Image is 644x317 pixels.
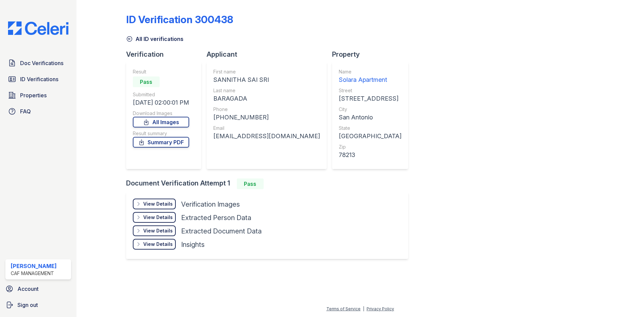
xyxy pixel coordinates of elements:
div: [EMAIL_ADDRESS][DOMAIN_NAME] [213,131,320,141]
div: State [339,125,401,131]
div: [STREET_ADDRESS] [339,94,401,103]
div: Phone [213,106,320,113]
div: Extracted Person Data [181,213,251,222]
a: Summary PDF [133,137,189,148]
div: Extracted Document Data [181,226,262,236]
div: [PHONE_NUMBER] [213,113,320,122]
div: Property [332,50,414,59]
div: BARAGADA [213,94,320,103]
iframe: chat widget [616,290,637,310]
a: Properties [5,89,71,102]
a: Sign out [3,298,74,312]
span: Doc Verifications [20,59,63,67]
div: [DATE] 02:00:01 PM [133,98,189,107]
div: City [339,106,401,113]
div: View Details [143,201,173,207]
div: [PERSON_NAME] [11,262,57,270]
div: Pass [237,178,264,189]
span: Sign out [17,301,38,309]
div: Submitted [133,91,189,98]
div: Name [339,68,401,75]
div: Applicant [207,50,332,59]
div: Document Verification Attempt 1 [126,178,414,189]
div: Verification [126,50,207,59]
div: Verification Images [181,200,240,209]
a: FAQ [5,105,71,118]
a: Doc Verifications [5,56,71,70]
div: Street [339,87,401,94]
div: CAF Management [11,270,57,277]
div: Insights [181,240,205,249]
div: ID Verification 300438 [126,13,233,25]
div: Last name [213,87,320,94]
div: View Details [143,241,173,248]
div: Download Images [133,110,189,117]
div: Result summary [133,130,189,137]
a: Name Solara Apartment [339,68,401,85]
div: View Details [143,214,173,221]
a: Account [3,282,74,296]
div: Solara Apartment [339,75,401,85]
a: All Images [133,117,189,127]
a: All ID verifications [126,35,183,43]
span: ID Verifications [20,75,58,83]
div: San Antonio [339,113,401,122]
div: 78213 [339,150,401,160]
a: Terms of Service [326,306,361,311]
span: Properties [20,91,47,99]
div: Pass [133,76,160,87]
a: ID Verifications [5,72,71,86]
div: View Details [143,227,173,234]
div: SANNITHA SAI SRI [213,75,320,85]
div: [GEOGRAPHIC_DATA] [339,131,401,141]
a: Privacy Policy [367,306,394,311]
span: FAQ [20,107,31,115]
img: CE_Logo_Blue-a8612792a0a2168367f1c8372b55b34899dd931a85d93a1a3d3e32e68fde9ad4.png [3,21,74,35]
div: | [363,306,364,311]
span: Account [17,285,39,293]
div: Email [213,125,320,131]
div: Result [133,68,189,75]
div: Zip [339,144,401,150]
div: First name [213,68,320,75]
